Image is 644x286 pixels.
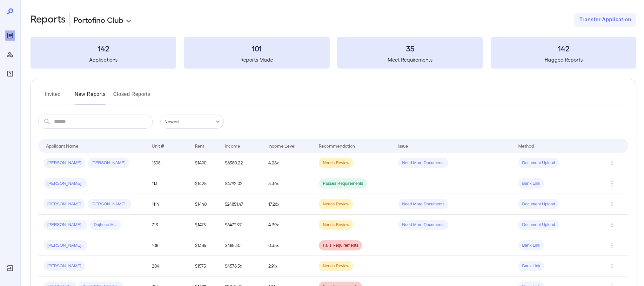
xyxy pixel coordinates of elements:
td: 713 [147,215,190,235]
span: Need More Documents [398,222,448,228]
div: Reports [5,30,15,41]
button: New Reports [75,89,106,104]
button: Row Actions [607,158,617,168]
td: $6472.97 [220,215,263,235]
span: [PERSON_NAME] [44,160,85,166]
td: $6380.22 [220,153,263,173]
td: $4792.02 [220,173,263,194]
span: [PERSON_NAME] [44,263,85,269]
h3: 142 [491,43,636,53]
td: 3.36x [263,173,314,194]
span: Need More Documents [398,160,448,166]
h2: Reports [30,13,66,27]
button: Row Actions [607,199,617,209]
span: Needs Review [319,201,353,207]
button: Invited [38,89,67,104]
span: Need More Documents [398,201,448,207]
h3: 101 [184,43,330,53]
td: 4.39x [263,215,314,235]
h5: Flagged Reports [491,56,636,63]
div: FAQ [5,69,15,79]
td: $1425 [190,173,220,194]
div: Rent [195,142,205,150]
div: Applicant Name [46,142,78,150]
div: Recommendation [319,142,355,150]
div: Newest [160,115,224,129]
span: Needs Review [319,160,353,166]
h5: Applications [30,56,176,63]
td: $24851.47 [220,194,263,215]
h5: Meet Requirements [337,56,483,63]
span: Document Upload [518,222,559,228]
td: 17.26x [263,194,314,215]
div: Income Level [268,142,295,150]
div: Income [225,142,240,150]
button: Closed Reports [113,89,151,104]
span: Needs Review [319,222,353,228]
td: $1575 [190,256,220,276]
td: 1508 [147,153,190,173]
button: Row Actions [607,261,617,271]
span: [PERSON_NAME].. [44,243,87,249]
span: Passes Requirements [319,181,367,187]
td: $1475 [190,215,220,235]
td: $4578.56 [220,256,263,276]
td: 108 [147,235,190,256]
h5: Reports Made [184,56,330,63]
td: $488.30 [220,235,263,256]
td: 2.91x [263,256,314,276]
button: Row Actions [607,240,617,250]
span: [PERSON_NAME] [88,160,129,166]
span: [PERSON_NAME] [44,201,85,207]
td: 204 [147,256,190,276]
div: Unit # [152,142,164,150]
span: Dojhene M... [90,222,121,228]
span: Bank Link [518,243,544,249]
td: 113 [147,173,190,194]
td: 1114 [147,194,190,215]
span: Needs Review [319,263,353,269]
div: Manage Users [5,50,15,60]
summary: 142Applications101Reports Made35Meet Requirements142Flagged Reports [30,37,636,69]
div: Log Out [5,263,15,273]
button: Row Actions [607,220,617,230]
td: $1490 [190,153,220,173]
span: Bank Link [518,263,544,269]
td: 0.35x [263,235,314,256]
span: Document Upload [518,160,559,166]
button: Transfer Application [574,13,636,27]
div: Method [518,142,534,150]
span: [PERSON_NAME].. [44,222,87,228]
span: [PERSON_NAME].. [88,201,131,207]
td: 4.28x [263,153,314,173]
h3: 35 [337,43,483,53]
h3: 142 [30,43,176,53]
p: Portofino Club [74,15,123,25]
span: Document Upload [518,201,559,207]
td: $1440 [190,194,220,215]
button: Row Actions [607,178,617,189]
span: Fails Requirements [319,243,362,249]
span: [PERSON_NAME].. [44,181,87,187]
td: $1385 [190,235,220,256]
span: Bank Link [518,181,544,187]
div: Issue [398,142,408,150]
